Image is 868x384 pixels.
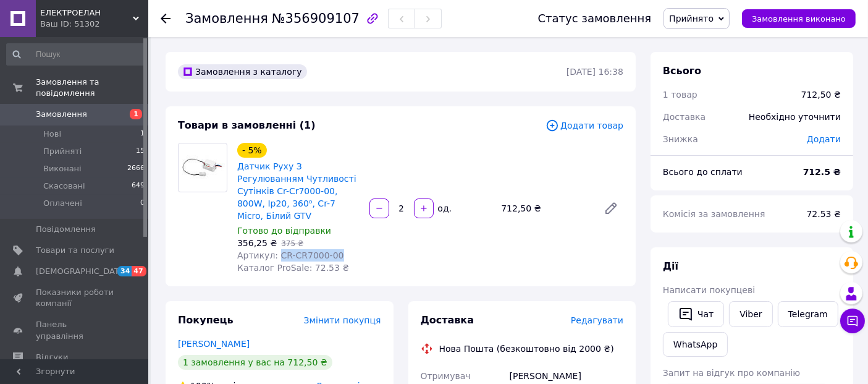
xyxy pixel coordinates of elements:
span: Готово до відправки [237,226,331,236]
div: Нова Пошта (безкоштовно від 2000 ₴) [436,343,617,355]
span: 1 товар [663,90,697,100]
a: Датчик Руху З Регулюванням Чутливості Сутінків Cr-Cr7000-00, 800W, Ip20, 360⁰, Cr-7 Micro, Білий GTV [237,161,356,221]
span: Товари в замовленні (1) [178,119,316,131]
span: Панель управління [36,319,114,341]
span: Артикул: CR-CR7000-00 [237,250,344,260]
span: 2666 [127,163,145,174]
span: Всього [663,65,701,77]
a: Редагувати [599,196,623,221]
div: 1 замовлення у вас на 712,50 ₴ [178,355,332,370]
span: Написати покупцеві [663,285,755,295]
span: Товари та послуги [36,245,114,256]
span: Доставка [421,314,474,326]
span: 47 [132,266,146,276]
span: Скасовані [43,181,85,192]
span: 649 [132,181,145,192]
span: Відгуки [36,352,68,363]
span: Комісія за замовлення [663,209,765,219]
span: Виконані [43,163,82,174]
span: Всього до сплати [663,167,743,177]
button: Чат з покупцем [840,309,865,333]
time: [DATE] 16:38 [567,67,623,77]
span: Запит на відгук про компанію [663,368,800,378]
span: 1 [140,129,145,140]
span: Замовлення [36,109,87,120]
span: №356909107 [272,11,360,26]
a: Viber [729,301,772,327]
div: Замовлення з каталогу [178,64,307,79]
span: 356,25 ₴ [237,238,277,248]
span: Каталог ProSale: 72.53 ₴ [237,263,349,273]
span: Знижка [663,134,698,144]
span: Доставка [663,112,706,122]
span: Додати товар [546,119,623,132]
span: Замовлення виконано [752,14,846,23]
a: WhatsApp [663,332,728,357]
span: Замовлення та повідомлення [36,77,148,99]
img: Датчик Руху З Регулюванням Чутливості Сутінків Cr-Cr7000-00, 800W, Ip20, 360⁰, Cr-7 Micro, Білий GTV [179,151,227,183]
span: Нові [43,129,61,140]
button: Чат [668,301,724,327]
b: 712.5 ₴ [803,167,841,177]
span: 15 [136,146,145,157]
span: Прийнято [669,14,714,23]
span: 0 [140,198,145,209]
input: Пошук [6,43,146,66]
span: Прийняті [43,146,82,157]
div: Ваш ID: 51302 [40,19,148,30]
a: [PERSON_NAME] [178,339,250,349]
span: Оплачені [43,198,82,209]
span: Повідомлення [36,224,96,235]
div: Необхідно уточнити [741,103,848,130]
span: Додати [807,134,841,144]
div: Повернутися назад [161,12,171,25]
span: 375 ₴ [281,239,303,248]
span: 34 [117,266,132,276]
div: Статус замовлення [538,12,652,25]
span: Змінити покупця [304,315,381,325]
div: од. [435,202,453,215]
span: Дії [663,260,678,272]
span: 72.53 ₴ [807,209,841,219]
a: Telegram [778,301,838,327]
div: - 5% [237,143,267,158]
button: Замовлення виконано [742,9,856,28]
div: 712,50 ₴ [801,88,841,101]
span: Отримувач [421,371,471,381]
div: 712,50 ₴ [496,200,594,217]
span: Покупець [178,314,234,326]
span: Редагувати [571,315,623,325]
span: Показники роботи компанії [36,287,114,309]
span: 1 [130,109,142,119]
span: ЕЛЕКТРОЕЛАН [40,7,133,19]
span: [DEMOGRAPHIC_DATA] [36,266,127,277]
span: Замовлення [185,11,268,26]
